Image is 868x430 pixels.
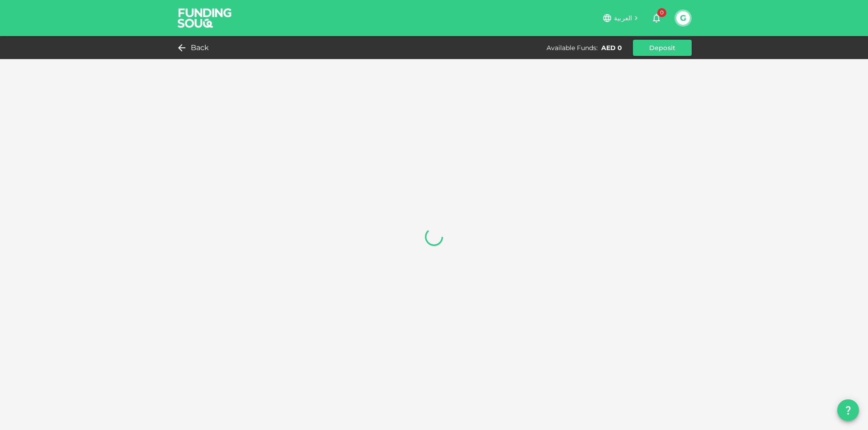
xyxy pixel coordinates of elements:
div: AED 0 [601,43,622,52]
button: Deposit [633,40,692,56]
span: Back [191,42,209,54]
span: 0 [657,8,666,17]
div: Available Funds : [547,43,598,52]
button: question [837,399,859,421]
span: العربية [614,14,632,22]
button: 0 [647,9,665,27]
button: G [676,11,690,25]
